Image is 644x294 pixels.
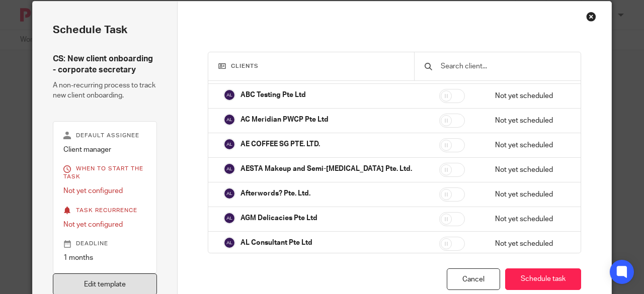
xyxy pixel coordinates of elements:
p: Afterwords? Pte. Ltd. [240,188,310,199]
p: Task recurrence [63,207,146,215]
p: Not yet configured [63,186,146,196]
p: Not yet scheduled [495,239,566,249]
img: svg%3E [223,212,235,224]
p: AC Meridian PWCP Pte Ltd [240,115,329,125]
p: Not yet scheduled [495,189,566,200]
h3: Clients [218,62,405,70]
p: Not yet scheduled [495,140,566,150]
p: Deadline [63,240,146,248]
p: Client manager [63,145,146,155]
p: Not yet scheduled [495,214,566,224]
p: 1 months [63,253,146,263]
div: Close this dialog window [586,12,596,22]
p: ABC Testing Pte Ltd [240,90,306,100]
img: svg%3E [223,89,235,101]
p: When to start the task [63,165,146,181]
img: svg%3E [223,237,235,249]
p: Not yet scheduled [495,91,566,101]
p: AL Consultant Pte Ltd [240,238,312,248]
p: Not yet configured [63,220,146,230]
p: AE COFFEE SG PTE. LTD. [240,139,320,149]
p: Default assignee [63,132,146,140]
h4: CS: New client onboarding - corporate secretary [53,54,157,75]
p: Not yet scheduled [495,116,566,126]
input: Search client... [440,61,571,72]
img: svg%3E [223,163,235,175]
div: Cancel [447,268,500,290]
button: Schedule task [505,268,581,290]
img: svg%3E [223,187,235,200]
img: svg%3E [223,114,235,126]
p: A non-recurring process to track new client onboarding. [53,80,157,101]
h2: Schedule task [53,22,157,39]
p: Not yet scheduled [495,165,566,175]
p: AGM Delicacies Pte Ltd [240,213,317,223]
img: svg%3E [223,138,235,150]
p: AESTA Makeup and Semi-[MEDICAL_DATA] Pte. Ltd. [240,164,412,174]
